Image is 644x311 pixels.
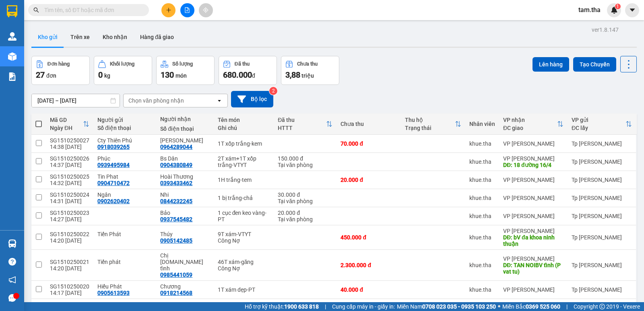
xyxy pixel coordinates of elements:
div: 14:20 [DATE] [50,265,89,272]
div: 9T xám-VTYT [218,231,270,237]
div: SG1510250024 [50,192,89,198]
div: 0904710472 [97,180,130,186]
div: Tên món [218,117,270,123]
div: 20.000 đ [341,177,397,183]
strong: 0708 023 035 - 0935 103 250 [422,303,496,310]
div: DĐ: bV đa khoa ninh thuận [503,234,563,247]
div: HTTT [278,125,326,131]
div: 0918214568 [160,290,192,296]
div: Tại văn phòng [278,198,332,204]
div: Công Nợ [218,265,270,272]
div: Người gửi [97,117,152,123]
div: 0985441059 [160,272,192,278]
div: Tại văn phòng [278,162,332,168]
span: 3,88 [285,70,300,80]
span: | [566,302,568,311]
span: kg [104,72,110,79]
span: ⚪️ [498,305,500,308]
div: 0964289044 [160,144,192,150]
div: SG1510250027 [50,137,89,144]
span: caret-down [629,6,636,14]
th: Toggle SortBy [499,113,568,135]
div: ĐC lấy [572,125,625,131]
span: 130 [161,70,174,80]
div: Tp [PERSON_NAME] [572,262,632,268]
div: DĐ: 18 đường 16/4 [503,162,563,168]
div: SG1510250025 [50,173,89,180]
button: file-add [180,3,194,17]
div: Chương [160,283,209,290]
div: 1T xám dẹp-PT [218,286,270,293]
div: Tiến Phát [97,231,152,237]
div: 0902620402 [97,198,130,204]
span: Cung cấp máy in - giấy in: [332,302,395,311]
div: Người nhận [160,116,209,122]
div: 14:32 [DATE] [50,180,89,186]
span: Miền Bắc [502,302,560,311]
div: Tại văn phòng [278,216,332,222]
div: 2T xám+1T xốp trắng-VTYT [218,155,270,168]
div: khue.tha [469,177,495,183]
span: question-circle [8,258,16,266]
span: Hỗ trợ kỹ thuật: [245,302,319,311]
div: Khối lượng [110,61,134,67]
div: SG1510250021 [50,259,89,265]
div: VP [PERSON_NAME] [503,177,563,183]
button: Trên xe [64,27,96,47]
div: Nhu Quynh [160,137,209,144]
div: Ghi chú [218,125,270,131]
img: icon-new-feature [611,6,618,14]
button: Đã thu680.000đ [219,56,277,85]
div: Mã GD [50,117,83,123]
input: Select a date range. [32,94,120,107]
div: 0905142485 [160,237,192,244]
div: VP [PERSON_NAME] [503,140,563,147]
img: warehouse-icon [8,239,17,248]
span: đ [252,72,255,79]
div: VP nhận [503,117,557,123]
div: SG1510250022 [50,231,89,237]
div: Chưa thu [297,61,318,67]
input: Tìm tên, số ĐT hoặc mã đơn [44,6,139,14]
span: 27 [36,70,45,80]
div: Phúc [97,155,152,162]
div: Tp [PERSON_NAME] [572,213,632,219]
div: VP [PERSON_NAME] [503,286,563,293]
span: triệu [301,72,314,79]
div: 2.300.000 đ [341,262,397,268]
img: solution-icon [8,72,17,81]
span: plus [166,7,171,13]
span: tam.tha [572,5,607,15]
img: logo-vxr [7,5,17,17]
div: 14:27 [DATE] [50,216,89,222]
div: Tin Phat [97,173,152,180]
th: Toggle SortBy [46,113,93,135]
div: Chưa thu [341,121,397,127]
div: Nhi [160,192,209,198]
button: Kho nhận [96,27,134,47]
strong: 1900 633 818 [284,303,319,310]
div: 450.000 đ [341,234,397,241]
div: VP [PERSON_NAME] [503,195,563,201]
span: copyright [599,304,605,309]
strong: 0369 525 060 [526,303,560,310]
div: Thúy [160,231,209,237]
div: Số điện thoại [97,125,152,131]
div: Tp [PERSON_NAME] [572,234,632,241]
div: Nhân viên [469,121,495,127]
div: Hiếu Phát [97,283,152,290]
div: SG1510250019 [50,301,89,308]
div: 14:38 [DATE] [50,144,89,150]
span: file-add [184,7,190,13]
div: khue.tha [469,195,495,201]
div: khue.tha [469,234,495,241]
img: warehouse-icon [8,32,17,41]
div: 46T xám-găng [218,259,270,265]
th: Toggle SortBy [568,113,636,135]
button: Đơn hàng27đơn [31,56,90,85]
div: 1 bị trắng-chả [218,195,270,201]
button: Khối lượng0kg [94,56,152,85]
div: Tp [PERSON_NAME] [572,159,632,165]
div: ver 1.8.147 [592,25,619,34]
div: khue.tha [469,262,495,268]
